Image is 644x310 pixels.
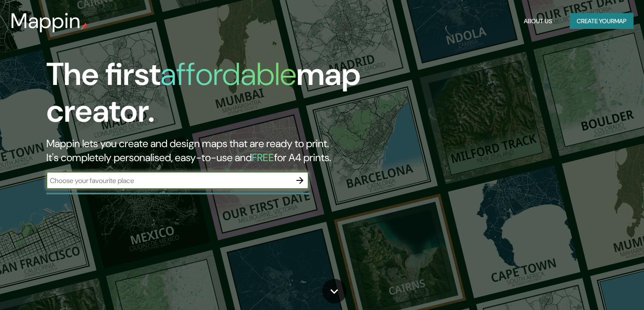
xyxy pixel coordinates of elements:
[46,137,369,165] h2: Mappin lets you create and design maps that are ready to print. It's completely personalised, eas...
[252,151,274,164] h5: FREE
[570,13,634,29] button: Create yourmap
[577,16,627,27] font: Create your map
[160,54,296,95] h1: affordable
[81,23,88,30] img: mappin-pin
[10,9,81,33] h3: Mappin
[524,16,552,27] font: About Us
[520,13,556,29] button: About Us
[46,56,369,137] h1: The first map creator.
[46,176,291,186] input: Choose your favourite place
